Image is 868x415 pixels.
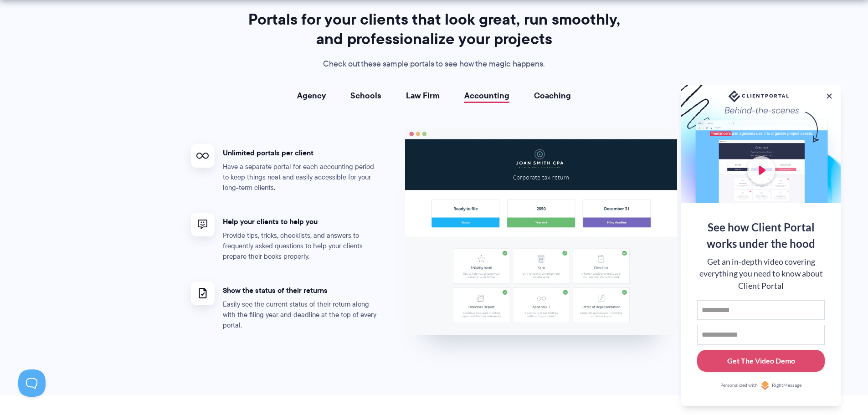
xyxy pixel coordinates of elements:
[697,350,825,372] button: Get The Video Demo
[244,57,624,71] p: Check out these sample portals to see how the magic happens.
[223,217,378,226] h4: Help your clients to help you
[727,355,795,366] div: Get The Video Demo
[223,286,378,295] h4: Show the status of their returns
[223,299,378,331] p: Easily see the current status of their return along with the filing year and deadline at the top ...
[18,369,46,397] iframe: Toggle Customer Support
[772,382,801,389] span: RightMessage
[297,91,326,100] a: Agency
[720,382,758,389] span: Personalized with
[760,381,770,390] img: Personalized with RightMessage
[244,10,624,49] h2: Portals for your clients that look great, run smoothly, and professionalize your projects
[223,231,378,262] p: Provide tips, tricks, checklists, and answers to frequently asked questions to help your clients ...
[406,91,440,100] a: Law Firm
[464,91,509,100] a: Accounting
[697,256,825,292] div: Get an in-depth video covering everything you need to know about Client Portal
[350,91,381,100] a: Schools
[223,148,378,158] h4: Unlimited portals per client
[697,219,825,252] div: See how Client Portal works under the hood
[534,91,571,100] a: Coaching
[697,381,825,390] a: Personalized withRightMessage
[223,162,378,193] p: Have a separate portal for each accounting period to keep things neat and easily accessible for y...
